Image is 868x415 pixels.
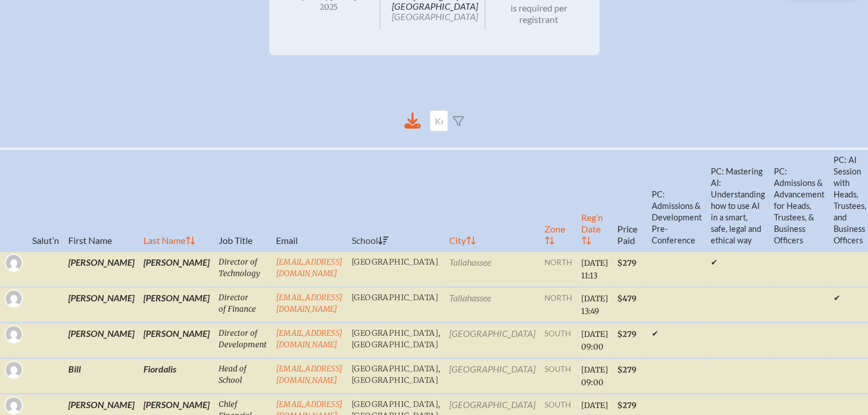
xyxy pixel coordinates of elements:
[769,149,829,251] th: PC: Admissions & Advancement for Heads, Trustees, & Business Officers
[139,358,214,394] td: Fiordalis
[445,251,540,287] td: Tallahassee
[581,258,608,281] span: [DATE] 11:13
[617,294,636,304] span: $479
[64,149,139,251] th: First Name
[392,11,478,22] span: [GEOGRAPHIC_DATA]
[613,149,647,251] th: Price Paid
[214,287,271,323] td: Director of Finance
[347,358,445,394] td: [GEOGRAPHIC_DATA], [GEOGRAPHIC_DATA]
[577,149,613,251] th: Reg’n Date
[617,401,636,410] span: $279
[540,287,577,323] td: north
[139,323,214,358] td: [PERSON_NAME]
[214,251,271,287] td: Director of Technology
[617,258,636,268] span: $279
[287,3,371,11] span: 2025
[347,323,445,358] td: [GEOGRAPHIC_DATA], [GEOGRAPHIC_DATA]
[276,364,342,385] a: [EMAIL_ADDRESS][DOMAIN_NAME]
[214,323,271,358] td: Director of Development
[6,362,22,378] img: Gravatar
[445,287,540,323] td: Tallahassee
[276,328,342,350] a: [EMAIL_ADDRESS][DOMAIN_NAME]
[214,149,271,251] th: Job Title
[6,255,22,271] img: Gravatar
[276,293,342,314] a: [EMAIL_ADDRESS][DOMAIN_NAME]
[711,257,718,267] span: ✔
[445,323,540,358] td: [GEOGRAPHIC_DATA]
[581,365,608,387] span: [DATE] 09:00
[214,358,271,394] td: Head of School
[834,293,840,303] span: ✔
[445,149,540,251] th: City
[64,358,139,394] td: Bill
[271,149,347,251] th: Email
[647,149,706,251] th: PC: Admissions & Development Pre-Conference
[430,110,448,131] input: Keyword Filter
[404,113,421,129] div: Download to CSV
[347,287,445,323] td: [GEOGRAPHIC_DATA]
[540,323,577,358] td: south
[139,251,214,287] td: [PERSON_NAME]
[64,323,139,358] td: [PERSON_NAME]
[347,251,445,287] td: [GEOGRAPHIC_DATA]
[540,358,577,394] td: south
[581,294,608,316] span: [DATE] 13:49
[652,328,659,339] span: ✔
[706,149,769,251] th: PC: Mastering AI: Understanding how to use AI in a smart, safe, legal and ethical way
[276,257,342,278] a: [EMAIL_ADDRESS][DOMAIN_NAME]
[540,251,577,287] td: north
[6,397,22,413] img: Gravatar
[540,149,577,251] th: Zone
[139,149,214,251] th: Last Name
[64,251,139,287] td: [PERSON_NAME]
[617,365,636,375] span: $279
[581,329,608,352] span: [DATE] 09:00
[6,326,22,342] img: Gravatar
[617,329,636,339] span: $279
[28,149,64,251] th: Salut’n
[445,358,540,394] td: [GEOGRAPHIC_DATA]
[6,290,22,307] img: Gravatar
[139,287,214,323] td: [PERSON_NAME]
[64,287,139,323] td: [PERSON_NAME]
